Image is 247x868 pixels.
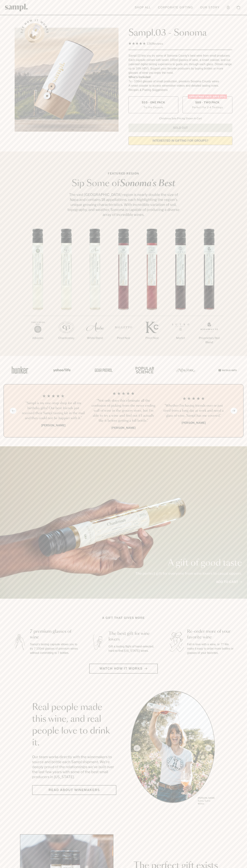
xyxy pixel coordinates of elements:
[195,336,223,345] p: Proprietary Red Blend
[109,631,157,642] h3: The best gift for wine lovers
[138,336,166,340] p: Pinot Noir
[66,179,181,188] h2: Sip Some of
[128,124,232,132] button: Sold Out
[89,664,158,674] button: Watch how it works
[10,408,16,414] button: Previous slide
[111,426,136,430] b: [PERSON_NAME]
[5,4,28,11] img: Sampl logo
[133,362,155,378] img: Artboard_4_28b4d326-c26e-48f9-9c80-911f17d6414e_x450.png
[133,4,153,11] a: Shop All
[142,101,165,104] span: $55 - One Pack
[188,94,227,99] div: Christmas SALE! Save 20%
[128,88,232,92] li: Recipes & Pairing Suggestions
[192,105,223,109] small: Perfect For 2-4 Tastings
[109,644,157,653] p: Gift a tasting flight of hand-selected, hard-to-find [US_STATE] wines.
[152,42,163,45] span: Reviews
[25,23,45,43] button: See how it works
[41,424,65,427] b: [PERSON_NAME]
[66,192,181,217] p: The vast [GEOGRAPHIC_DATA] region is nearly double the size of Napa and contains 18 appellations,...
[131,691,215,806] div: slide 1
[102,616,145,620] h2: A gift that gives more
[216,580,242,584] a: Add to cart
[161,403,226,418] h3: “Whether I'm having friends over or just tired from a long day at work and need a glass of wine, ...
[166,336,195,340] p: Merlot
[175,362,196,378] img: Artboard_3_0b291449-6e8c-4d07-b2c2-3f3601a19cd1_x450.png
[81,229,109,352] li: 3 / 7
[135,571,242,576] p: The perfect gift for everyone from wine lovers to casual sippers.
[109,336,138,340] p: Pinot Noir
[32,785,116,795] a: Read about Winemakers
[156,4,195,11] a: Corporate Gifting
[128,76,151,79] strong: What’s Included:
[216,362,238,378] img: Artboard_7_5b34974b-f019-449e-91fb-745f8d0877ee_x450.png
[24,229,52,352] li: 1 / 7
[128,79,232,84] li: 7x - 100ml glasses of small production, premium Sonoma County wines
[131,691,215,806] ul: carousel
[21,401,86,421] h3: “Sampl is my one-stop shop for all my birthday gifts! Our best friends just received their Sampl ...
[138,229,166,352] li: 5 / 7
[128,84,232,88] li: A smart coaster to access winemaker videos and detailed tasting notes.
[21,391,86,430] li: 1 / 4
[24,336,52,340] p: Albarino
[91,391,156,430] li: 2 / 4
[128,28,232,38] h1: Sampl.03 - Sonoma
[30,629,79,640] h3: 7 premium glasses of wine
[135,559,242,567] p: A gift of good taste
[120,179,175,188] em: Sonoma's Best
[143,105,163,109] small: Try the Capsule
[52,336,81,340] p: Chardonnay
[109,229,138,352] li: 4 / 7
[187,642,236,655] p: Fall in love with a wine, or 7? We make it easy to order more bottles or glasses of your favorites.
[195,229,223,356] li: 7 / 7
[147,42,152,45] span: 136
[161,391,226,430] li: 3 / 4
[182,421,206,425] b: [PERSON_NAME]
[15,28,119,132] img: Sampl.03 - Sonoma
[198,4,221,11] a: Our Story
[198,797,215,805] p: [PERSON_NAME] Sutro, Sutro Wines
[157,117,203,120] li: Christmas Sale Pricing Shown In Cart
[92,362,114,378] img: Artboard_5_7fdae55a-36fd-43f7-8bfd-f74a06a2878e_x450.png
[9,362,31,378] img: Artboard_1_c8cd28af-0030-4af1-819c-248e302c7f06_x450.png
[195,101,220,104] span: $88 - Two Pack
[52,229,81,352] li: 2 / 7
[231,408,237,414] button: Next slide
[187,629,236,640] h3: Re-order more of your favorite wine
[32,702,116,749] h2: Real people made this wine, and real people love to drink it.
[91,398,156,423] h3: “Not only does this eliminate all the confusion of picking from the never ending wall of wine in ...
[51,362,72,378] img: Artboard_6_04f9a106-072f-468a-bdd7-f11783b05722_x450.png
[128,54,232,75] div: Sampl.03 lets you try some of Sonoma County's best wine from small producers. Each capsule comes ...
[128,136,232,145] a: interested in gifting for groups?
[128,41,163,46] div: 136Reviews
[81,336,109,340] p: White Blend
[66,171,181,176] p: Featured Region
[166,229,195,352] li: 6 / 7
[32,754,116,779] p: Our team works directly with the winemakers to source and bottle each Sampl shipment. We’re deepl...
[30,642,79,655] p: Sampl's tasting capsule allows you to try 7 100ml glasses of premium wines without committing to ...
